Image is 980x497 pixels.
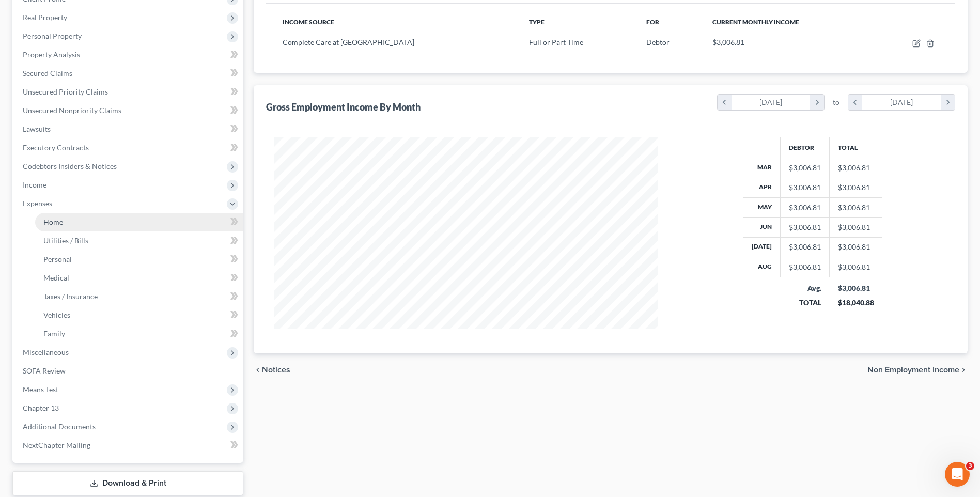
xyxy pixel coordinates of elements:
[712,38,744,46] span: $3,006.81
[743,218,781,237] th: Jun
[838,298,874,308] div: $18,040.88
[830,178,882,197] td: $3,006.81
[712,18,799,26] span: Current Monthly Income
[789,298,821,308] div: TOTAL
[23,125,51,133] span: Lawsuits
[23,143,89,152] span: Executory Contracts
[283,38,414,46] span: Complete Care at [GEOGRAPHIC_DATA]
[789,242,821,252] div: $3,006.81
[43,218,63,226] span: Home
[23,87,108,96] span: Unsecured Priority Claims
[23,50,80,59] span: Property Analysis
[14,138,243,157] a: Executory Contracts
[529,38,583,46] span: Full or Part Time
[23,69,72,77] span: Secured Claims
[23,180,46,189] span: Income
[23,385,58,394] span: Means Test
[732,95,811,110] div: [DATE]
[838,283,874,293] div: $3,006.81
[830,237,882,257] td: $3,006.81
[43,273,69,282] span: Medical
[35,250,243,269] a: Personal
[867,366,968,374] button: Non Employment Income chevron_right
[945,462,970,487] iframe: Intercom live chat
[833,97,839,107] span: to
[14,362,243,380] a: SOFA Review
[743,257,781,277] th: Aug
[718,95,732,110] i: chevron_left
[283,18,334,26] span: Income Source
[14,436,243,455] a: NextChapter Mailing
[830,257,882,277] td: $3,006.81
[35,269,243,287] a: Medical
[23,403,59,412] span: Chapter 13
[23,422,96,431] span: Additional Documents
[830,158,882,178] td: $3,006.81
[254,366,290,374] button: chevron_left Notices
[35,324,243,343] a: Family
[266,101,421,113] div: Gross Employment Income By Month
[23,13,67,22] span: Real Property
[830,218,882,237] td: $3,006.81
[789,182,821,193] div: $3,006.81
[43,236,88,245] span: Utilities / Bills
[14,45,243,64] a: Property Analysis
[789,262,821,272] div: $3,006.81
[966,462,974,470] span: 3
[743,237,781,257] th: [DATE]
[23,366,66,375] span: SOFA Review
[35,306,243,324] a: Vehicles
[23,106,121,115] span: Unsecured Nonpriority Claims
[789,163,821,173] div: $3,006.81
[262,366,290,374] span: Notices
[862,95,941,110] div: [DATE]
[789,222,821,232] div: $3,006.81
[43,310,70,319] span: Vehicles
[848,95,862,110] i: chevron_left
[35,287,243,306] a: Taxes / Insurance
[14,101,243,120] a: Unsecured Nonpriority Claims
[789,283,821,293] div: Avg.
[781,137,830,158] th: Debtor
[810,95,824,110] i: chevron_right
[743,178,781,197] th: Apr
[12,471,243,495] a: Download & Print
[23,348,69,356] span: Miscellaneous
[646,38,670,46] span: Debtor
[789,203,821,213] div: $3,006.81
[743,158,781,178] th: Mar
[35,231,243,250] a: Utilities / Bills
[830,137,882,158] th: Total
[14,64,243,83] a: Secured Claims
[23,199,52,208] span: Expenses
[14,83,243,101] a: Unsecured Priority Claims
[743,197,781,217] th: May
[867,366,959,374] span: Non Employment Income
[941,95,955,110] i: chevron_right
[23,32,82,40] span: Personal Property
[43,255,72,263] span: Personal
[43,329,65,338] span: Family
[254,366,262,374] i: chevron_left
[646,18,659,26] span: For
[529,18,545,26] span: Type
[959,366,968,374] i: chevron_right
[43,292,98,301] span: Taxes / Insurance
[23,162,117,170] span: Codebtors Insiders & Notices
[35,213,243,231] a: Home
[14,120,243,138] a: Lawsuits
[23,441,90,449] span: NextChapter Mailing
[830,197,882,217] td: $3,006.81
